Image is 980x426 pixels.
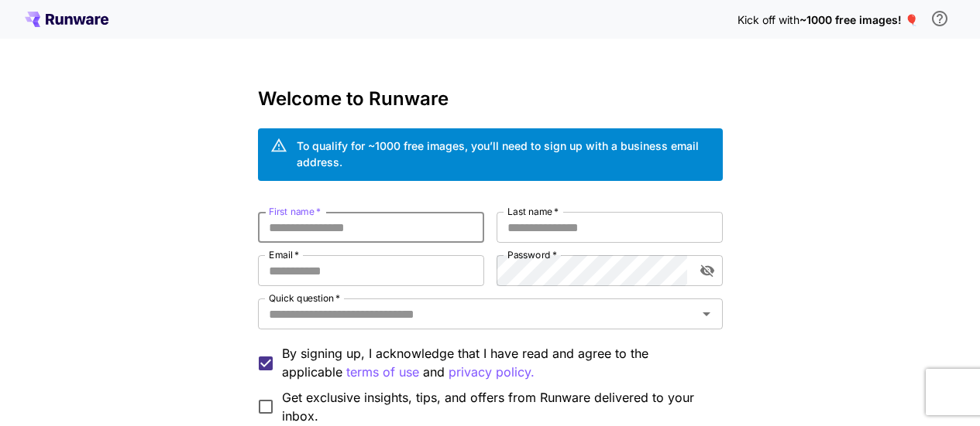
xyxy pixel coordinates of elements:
[269,291,340,305] label: Quick question
[269,205,321,218] label: First name
[693,257,721,285] button: toggle password visibility
[346,363,419,382] button: By signing up, I acknowledge that I have read and agree to the applicable and privacy policy.
[297,138,710,170] div: To qualify for ~1000 free images, you’ll need to sign up with a business email address.
[449,363,535,382] button: By signing up, I acknowledge that I have read and agree to the applicable terms of use and
[507,248,557,261] label: Password
[696,303,717,325] button: Open
[799,13,918,26] span: ~1000 free images! 🎈
[258,88,723,110] h3: Welcome to Runware
[507,205,559,218] label: Last name
[282,388,710,425] span: Get exclusive insights, tips, and offers from Runware delivered to your inbox.
[449,363,535,382] p: privacy policy.
[269,248,299,261] label: Email
[346,363,419,382] p: terms of use
[282,344,710,382] p: By signing up, I acknowledge that I have read and agree to the applicable and
[924,3,955,34] button: In order to qualify for free credit, you need to sign up with a business email address and click ...
[738,13,799,26] span: Kick off with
